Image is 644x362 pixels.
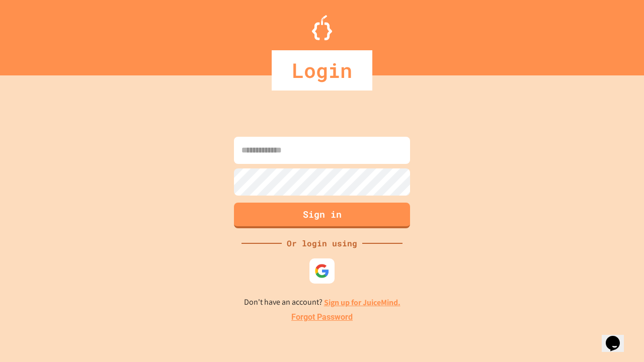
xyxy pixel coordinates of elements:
[282,237,362,249] div: Or login using
[314,263,330,279] img: google-icon.svg
[312,15,332,40] img: Logo.svg
[602,322,634,352] iframe: chat widget
[324,297,400,308] a: Sign up for JuiceMind.
[560,278,634,321] iframe: chat widget
[291,311,353,323] a: Forgot Password
[272,50,372,90] div: Login
[244,296,400,309] p: Don't have an account?
[234,203,410,228] button: Sign in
